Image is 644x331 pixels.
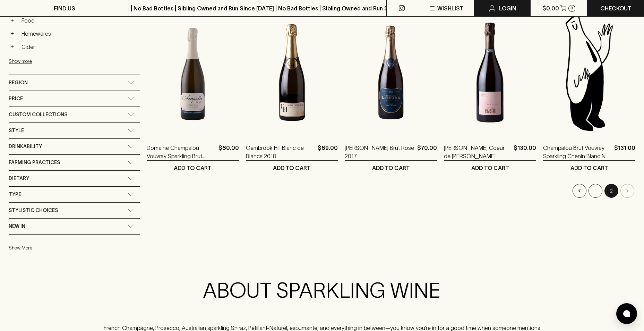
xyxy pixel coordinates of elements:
[18,28,140,40] a: Homewares
[345,161,437,175] button: ADD TO CART
[54,4,75,12] p: FIND US
[9,158,60,167] span: Farming Practices
[147,184,635,198] nav: pagination navigation
[246,161,338,175] button: ADD TO CART
[9,91,140,107] div: Price
[9,171,140,186] div: Dietary
[543,12,635,133] img: Blackhearts & Sparrows Man
[444,144,511,160] a: [PERSON_NAME] Coeur de [PERSON_NAME] [PERSON_NAME] NV
[444,12,536,133] img: Maurice Grumier Coeur de Rose Champagne Rose NV
[147,12,239,133] img: Domaine Champalou Vouvray Sparkling Brut NV
[9,17,16,24] button: +
[9,43,16,50] button: +
[18,15,140,26] a: Food
[273,164,311,172] p: ADD TO CART
[9,155,140,170] div: Farming Practices
[9,206,58,215] span: Stylistic Choices
[9,187,140,202] div: Type
[97,278,548,303] h2: ABOUT SPARKLING WINE
[471,164,509,172] p: ADD TO CART
[9,126,24,135] span: Style
[604,184,618,198] button: page 2
[499,4,516,12] p: Login
[614,144,635,160] p: $131.00
[9,190,21,199] span: Type
[542,4,559,12] p: $0.00
[218,144,239,160] p: $60.00
[543,144,611,160] a: Champalou Brut Vouvray Sparkling Chenin Blanc NV MAGNUM
[9,174,29,183] span: Dietary
[9,75,140,91] div: Region
[147,161,239,175] button: ADD TO CART
[174,164,212,172] p: ADD TO CART
[9,94,23,103] span: Price
[570,164,608,172] p: ADD TO CART
[372,164,410,172] p: ADD TO CART
[573,184,586,198] button: Go to previous page
[9,54,100,68] button: Show more
[514,144,536,160] p: $130.00
[437,4,464,12] p: Wishlist
[570,6,573,10] p: 0
[589,184,602,198] button: Go to page 1
[246,12,338,133] img: Gembrook Hill Blanc de Blancs 2018
[623,310,630,317] img: bubble-icon
[9,30,16,37] button: +
[444,161,536,175] button: ADD TO CART
[9,78,28,87] span: Region
[18,41,140,53] a: Cider
[600,4,632,12] p: Checkout
[9,139,140,154] div: Drinkability
[9,123,140,138] div: Style
[9,203,140,218] div: Stylistic Choices
[9,110,67,119] span: Custom Collections
[9,241,100,255] button: Show More
[9,222,25,231] span: New In
[147,144,216,160] a: Domaine Champalou Vouvray Sparkling Brut [GEOGRAPHIC_DATA]
[417,144,437,160] p: $70.00
[9,142,42,151] span: Drinkability
[543,161,635,175] button: ADD TO CART
[9,219,140,234] div: New In
[9,107,140,122] div: Custom Collections
[345,144,414,160] a: [PERSON_NAME] Brut Rose 2017
[246,144,315,160] a: Gembrook Hill Blanc de Blancs 2018
[318,144,338,160] p: $69.00
[345,12,437,133] img: Stefano Lubiana Brut Rose 2017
